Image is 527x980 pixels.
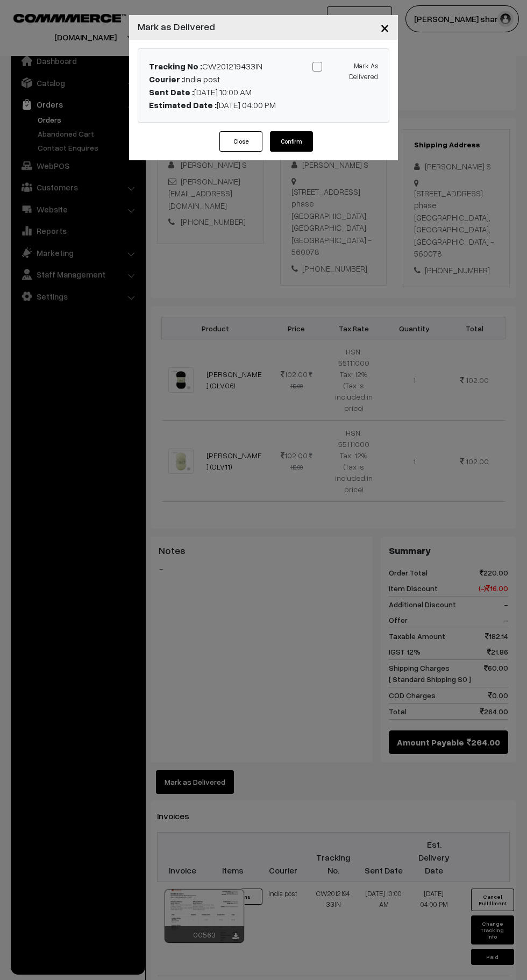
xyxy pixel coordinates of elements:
[149,87,194,97] b: Sent Date :
[270,131,313,152] button: Confirm
[380,17,389,37] span: ×
[372,11,398,44] button: Close
[149,74,184,84] b: Courier :
[141,60,304,111] div: CW201219433IN India post [DATE] 10:00 AM [DATE] 04:00 PM
[312,60,378,82] label: Mark As Delivered
[138,19,215,34] h4: Mark as Delivered
[219,131,262,152] button: Close
[149,100,217,110] b: Estimated Date :
[149,61,202,72] b: Tracking No :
